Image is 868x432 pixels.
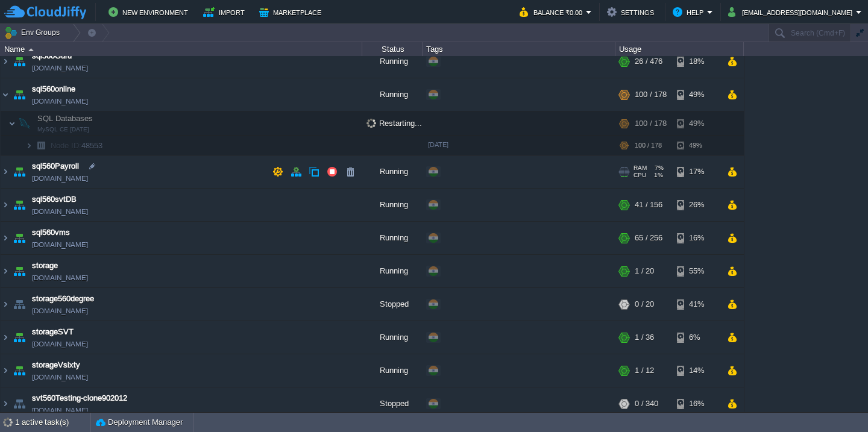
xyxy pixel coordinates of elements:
img: AMDAwAAAACH5BAEAAAAALAAAAAABAAEAAAICRAEAOw== [8,111,16,136]
img: AMDAwAAAACH5BAEAAAAALAAAAAABAAEAAAICRAEAOw== [1,354,10,387]
span: 48553 [49,140,104,151]
div: 1 active task(s) [15,413,90,432]
div: 49% [677,136,716,155]
a: storage [32,260,58,272]
div: Tags [423,42,615,56]
button: Deployment Manager [96,416,183,428]
img: AMDAwAAAACH5BAEAAAAALAAAAAABAAEAAAICRAEAOw== [1,45,10,78]
img: AMDAwAAAACH5BAEAAAAALAAAAAABAAEAAAICRAEAOw== [1,189,10,221]
img: AMDAwAAAACH5BAEAAAAALAAAAAABAAEAAAICRAEAOw== [1,255,10,287]
div: Stopped [362,288,423,321]
span: MySQL CE [DATE] [37,126,89,133]
div: 26% [677,189,716,221]
span: [DOMAIN_NAME] [32,172,88,184]
a: storage560degree [32,293,94,305]
div: Running [362,222,423,254]
img: AMDAwAAAACH5BAEAAAAALAAAAAABAAEAAAICRAEAOw== [11,155,28,188]
img: AMDAwAAAACH5BAEAAAAALAAAAAABAAEAAAICRAEAOw== [33,136,49,155]
span: RAM [634,164,647,172]
img: AMDAwAAAACH5BAEAAAAALAAAAAABAAEAAAICRAEAOw== [11,222,28,254]
img: CloudJiffy [4,5,86,20]
span: [DOMAIN_NAME] [32,62,88,74]
div: 26 / 476 [635,45,662,78]
div: 1 / 36 [635,321,654,354]
div: Running [362,78,423,111]
div: Stopped [362,387,423,420]
span: [DOMAIN_NAME] [32,239,88,251]
span: Restarting... [366,119,422,128]
span: Node ID: [51,141,81,150]
button: New Environment [108,5,192,19]
div: Running [362,321,423,354]
div: Running [362,354,423,387]
button: Import [203,5,248,19]
div: 0 / 20 [635,288,654,321]
span: [DOMAIN_NAME] [32,272,88,284]
a: svt560Testing-clone902012 [32,392,127,404]
button: Marketplace [259,5,325,19]
div: Name [1,42,362,56]
img: AMDAwAAAACH5BAEAAAAALAAAAAABAAEAAAICRAEAOw== [11,255,28,287]
span: [DOMAIN_NAME] [32,338,88,350]
div: Running [362,45,423,78]
img: AMDAwAAAACH5BAEAAAAALAAAAAABAAEAAAICRAEAOw== [28,48,34,51]
div: Running [362,155,423,188]
div: 49% [677,78,716,111]
div: 16% [677,222,716,254]
img: AMDAwAAAACH5BAEAAAAALAAAAAABAAEAAAICRAEAOw== [11,45,28,78]
img: AMDAwAAAACH5BAEAAAAALAAAAAABAAEAAAICRAEAOw== [11,189,28,221]
button: Env Groups [4,24,64,41]
div: 100 / 178 [635,111,667,136]
span: CPU [634,172,646,179]
div: 49% [677,111,716,136]
img: AMDAwAAAACH5BAEAAAAALAAAAAABAAEAAAICRAEAOw== [11,354,28,387]
img: AMDAwAAAACH5BAEAAAAALAAAAAABAAEAAAICRAEAOw== [1,222,10,254]
img: AMDAwAAAACH5BAEAAAAALAAAAAABAAEAAAICRAEAOw== [1,321,10,354]
button: Balance ₹0.00 [520,5,586,19]
div: 100 / 178 [635,136,662,155]
span: [DATE] [428,141,448,148]
div: Status [363,42,422,56]
img: AMDAwAAAACH5BAEAAAAALAAAAAABAAEAAAICRAEAOw== [11,387,28,420]
span: [DOMAIN_NAME] [32,305,88,317]
div: 55% [677,255,716,287]
button: Help [673,5,707,19]
a: sql560online [32,83,75,95]
a: sql560Guru [32,50,72,62]
a: storageSVT [32,326,74,338]
div: 14% [677,354,716,387]
a: [DOMAIN_NAME] [32,404,88,416]
span: 1% [651,172,663,179]
button: [EMAIL_ADDRESS][DOMAIN_NAME] [728,5,856,19]
a: storageVsixty [32,359,80,371]
img: AMDAwAAAACH5BAEAAAAALAAAAAABAAEAAAICRAEAOw== [1,78,10,111]
img: AMDAwAAAACH5BAEAAAAALAAAAAABAAEAAAICRAEAOw== [11,78,28,111]
img: AMDAwAAAACH5BAEAAAAALAAAAAABAAEAAAICRAEAOw== [25,136,33,155]
img: AMDAwAAAACH5BAEAAAAALAAAAAABAAEAAAICRAEAOw== [1,387,10,420]
img: AMDAwAAAACH5BAEAAAAALAAAAAABAAEAAAICRAEAOw== [1,288,10,321]
img: AMDAwAAAACH5BAEAAAAALAAAAAABAAEAAAICRAEAOw== [11,288,28,321]
span: [DOMAIN_NAME] [32,205,88,218]
a: sql560Payroll [32,160,79,172]
a: sql560svtDB [32,193,77,205]
div: 1 / 12 [635,354,654,387]
span: 7% [652,164,664,172]
div: 6% [677,321,716,354]
button: Settings [607,5,658,19]
img: AMDAwAAAACH5BAEAAAAALAAAAAABAAEAAAICRAEAOw== [16,111,33,136]
div: 41 / 156 [635,189,662,221]
div: 0 / 340 [635,387,658,420]
div: Running [362,255,423,287]
span: [DOMAIN_NAME] [32,371,88,383]
div: 17% [677,155,716,188]
div: 41% [677,288,716,321]
a: sql560vms [32,227,70,239]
